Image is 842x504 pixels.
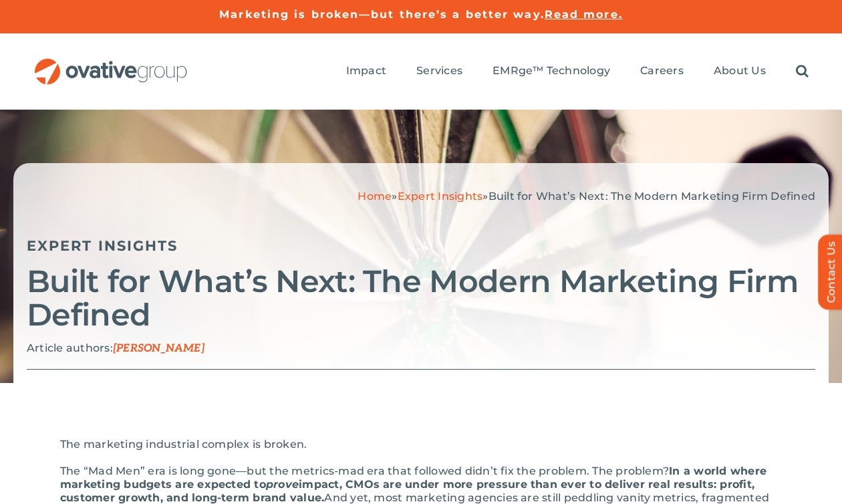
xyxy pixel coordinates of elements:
a: Careers [640,64,684,79]
span: Built for What’s Next: The Modern Marketing Firm Defined [488,190,815,203]
a: OG_Full_horizontal_RGB [33,57,188,70]
a: About Us [714,64,766,79]
a: Expert Insights [398,190,483,203]
a: Expert Insights [27,237,178,254]
span: Services [416,64,462,78]
h2: Built for What’s Next: The Modern Marketing Firm Defined [27,265,815,332]
p: Article authors: [27,342,815,356]
a: Read more. [545,8,623,21]
a: Home [358,190,392,203]
p: The marketing industrial complex is broken. [60,438,782,451]
span: » » [358,190,815,203]
nav: Menu [346,50,809,93]
span: About Us [714,64,766,78]
a: EMRge™ Technology [493,64,610,79]
em: prove [266,478,299,491]
a: Search [796,64,809,79]
a: Impact [346,64,386,79]
span: Impact [346,64,386,78]
span: EMRge™ Technology [493,64,610,78]
a: Marketing is broken—but there’s a better way. [219,8,545,21]
span: Careers [640,64,684,78]
a: Services [416,64,462,79]
span: [PERSON_NAME] [113,342,204,355]
strong: In a world where marketing budgets are expected to impact, CMOs are under more pressure than ever... [60,465,766,504]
